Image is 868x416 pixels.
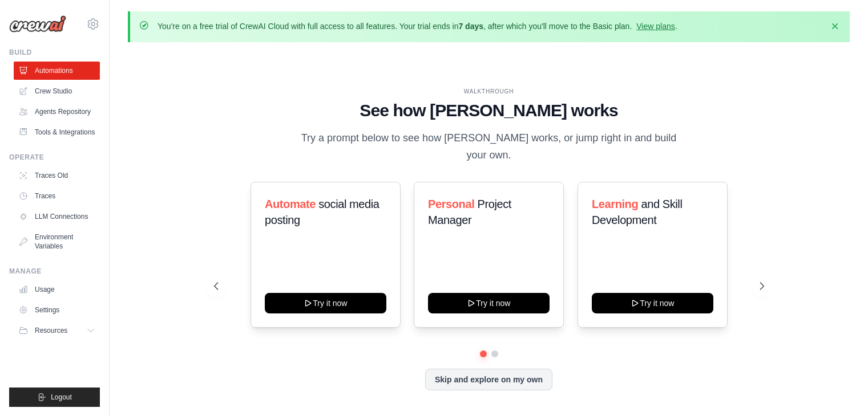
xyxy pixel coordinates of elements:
button: Logout [9,388,100,407]
span: Logout [51,393,72,402]
a: Automations [14,62,100,80]
button: Try it now [265,293,386,313]
button: Try it now [428,293,550,313]
div: WALKTHROUGH [214,87,764,96]
a: View plans [636,22,675,31]
div: Operate [9,153,100,162]
a: LLM Connections [14,207,100,226]
button: Try it now [592,293,713,313]
span: and Skill Development [592,198,682,226]
span: Personal [428,198,474,210]
p: You're on a free trial of CrewAI Cloud with full access to all features. Your trial ends in , aft... [158,21,677,32]
a: Usage [14,280,100,299]
button: Skip and explore on my own [425,369,552,390]
span: Learning [592,198,638,210]
div: Manage [9,267,100,276]
a: Tools & Integrations [14,123,100,141]
a: Environment Variables [14,228,100,255]
div: Build [9,48,100,57]
img: Logo [9,15,66,32]
span: Resources [35,326,67,335]
span: Project Manager [428,198,511,226]
a: Traces Old [14,166,100,185]
p: Try a prompt below to see how [PERSON_NAME] works, or jump right in and build your own. [297,130,681,164]
a: Settings [14,301,100,319]
a: Traces [14,187,100,205]
button: Resources [14,321,100,340]
strong: 7 days [458,22,483,31]
span: social media posting [265,198,380,226]
h1: See how [PERSON_NAME] works [214,100,764,121]
a: Crew Studio [14,82,100,100]
span: Automate [265,198,316,210]
a: Agents Repository [14,103,100,121]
